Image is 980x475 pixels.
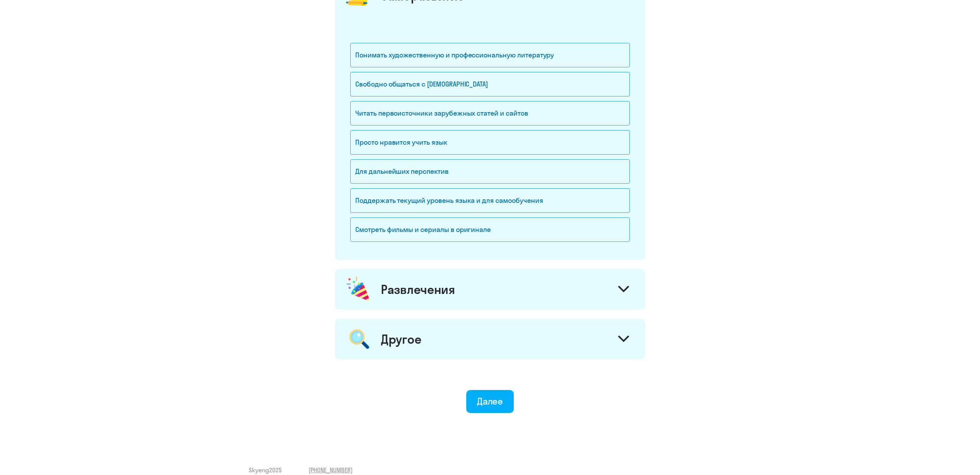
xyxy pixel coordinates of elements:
div: Для дальнейших перспектив [350,159,630,184]
span: Skyeng 2025 [249,466,282,474]
img: celebration.png [345,275,372,304]
div: Смотреть фильмы и сериалы в оригинале [350,217,630,242]
div: Поддержать текущий уровень языка и для cамообучения [350,188,630,213]
div: Другое [381,331,421,347]
div: Свободно общаться с [DEMOGRAPHIC_DATA] [350,72,630,96]
div: Просто нравится учить язык [350,130,630,155]
img: magnifier.png [345,325,373,353]
div: Понимать художественную и профессиональную литературу [350,43,630,67]
button: Далее [466,390,514,413]
div: Читать первоисточники зарубежных статей и сайтов [350,101,630,126]
a: [PHONE_NUMBER] [309,466,353,474]
div: Далее [477,395,503,407]
div: Развлечения [381,282,455,297]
